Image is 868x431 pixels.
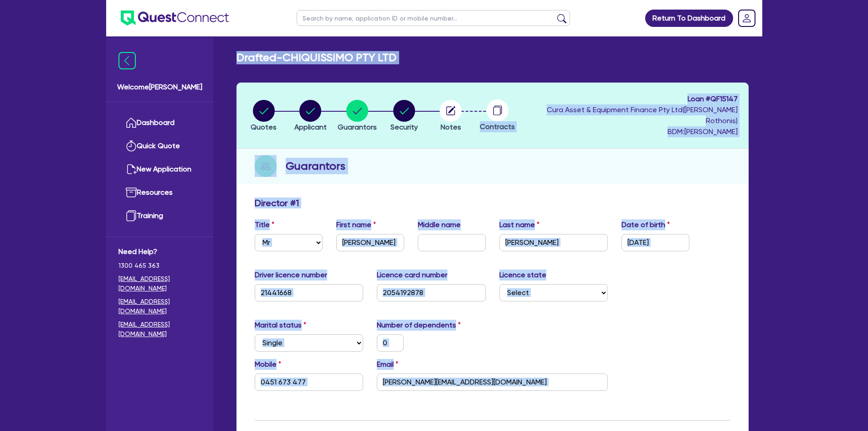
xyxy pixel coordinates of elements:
label: First name [336,219,376,230]
button: Guarantors [337,99,377,133]
button: Notes [439,99,462,133]
a: Dashboard [118,111,201,135]
span: Loan # QF15147 [523,93,737,104]
a: [EMAIL_ADDRESS][DOMAIN_NAME] [118,297,201,316]
span: Applicant [294,123,327,131]
span: Contracts [480,122,515,131]
button: Security [390,99,418,133]
img: new-application [126,164,137,175]
a: [EMAIL_ADDRESS][DOMAIN_NAME] [118,320,201,339]
span: 1300 465 363 [118,261,201,270]
span: Quotes [251,123,277,131]
a: Quick Quote [118,135,201,158]
label: Mobile [255,359,281,370]
img: icon-menu-close [118,52,136,69]
img: resources [126,187,137,198]
a: [EMAIL_ADDRESS][DOMAIN_NAME] [118,274,201,293]
a: New Application [118,158,201,181]
label: Driver licence number [255,270,327,280]
a: Training [118,204,201,228]
a: Return To Dashboard [645,10,733,27]
img: training [126,210,137,221]
label: Date of birth [621,219,670,230]
button: Quotes [250,99,277,133]
img: quest-connect-logo-blue [121,10,229,26]
img: quick-quote [126,140,137,151]
span: BDM: [PERSON_NAME] [523,126,737,137]
label: Middle name [418,219,461,230]
h2: Drafted - CHIQUISSIMO PTY LTD [236,51,396,64]
label: Email [377,359,398,370]
button: Applicant [294,99,327,133]
span: Security [390,123,418,131]
input: Search by name, application ID or mobile number... [297,10,570,26]
span: Notes [441,123,461,131]
h2: Guarantors [286,158,345,174]
span: Guarantors [338,123,377,131]
label: Licence card number [377,270,447,280]
label: Number of dependents [377,320,461,331]
h3: Director # 1 [255,197,299,208]
span: Cura Asset & Equipment Finance Pty Ltd ( [PERSON_NAME] Rothonis ) [547,105,738,125]
img: step-icon [255,155,277,177]
label: Title [255,219,274,230]
span: Welcome [PERSON_NAME] [117,82,202,93]
span: Need Help? [118,246,201,257]
label: Last name [499,219,539,230]
label: Licence state [499,270,546,280]
a: Resources [118,181,201,204]
input: DD / MM / YYYY [621,234,689,251]
label: Marital status [255,320,306,331]
a: Dropdown toggle [735,6,759,30]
